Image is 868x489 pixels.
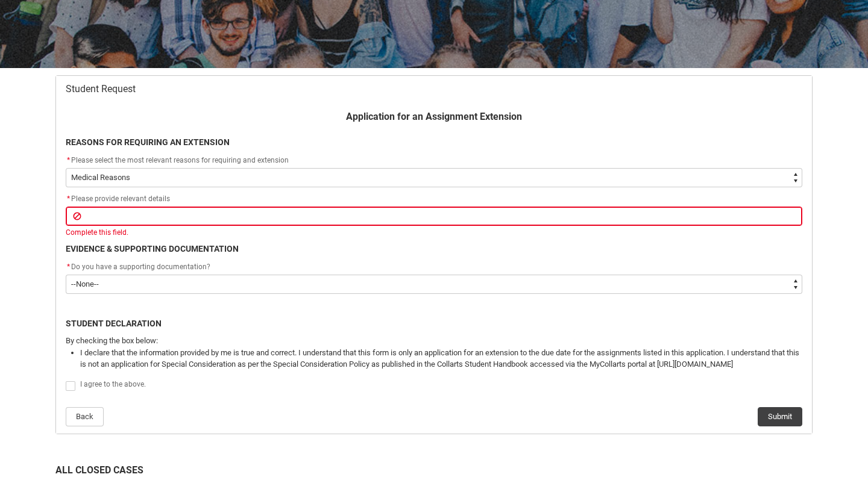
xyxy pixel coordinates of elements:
[55,75,813,434] article: Redu_Student_Request flow
[66,137,230,147] b: REASONS FOR REQUIRING AN EXTENSION
[66,227,802,238] div: Complete this field.
[80,347,802,370] li: I declare that the information provided by me is true and correct. I understand that this form is...
[346,111,522,122] b: Application for an Assignment Extension
[66,195,170,203] span: Please provide relevant details
[71,263,210,271] span: Do you have a supporting documentation?
[67,156,70,164] abbr: required
[66,83,136,95] span: Student Request
[67,263,70,271] abbr: required
[71,156,289,164] span: Please select the most relevant reasons for requiring and extension
[67,195,70,203] abbr: required
[66,319,162,328] b: STUDENT DECLARATION
[66,244,239,254] b: EVIDENCE & SUPPORTING DOCUMENTATION
[80,380,146,388] span: I agree to the above.
[66,335,802,347] p: By checking the box below:
[55,463,813,482] h2: All Closed Cases
[758,407,802,426] button: Submit
[66,407,104,426] button: Back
